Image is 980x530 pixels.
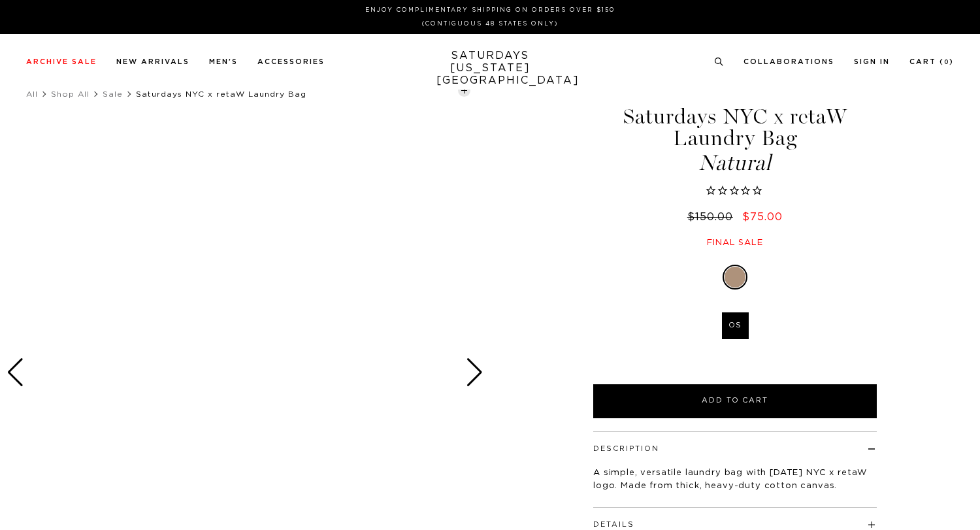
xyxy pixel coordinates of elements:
[725,267,745,288] label: Natural
[209,58,238,65] a: Men's
[436,50,544,87] a: SATURDAYS[US_STATE][GEOGRAPHIC_DATA]
[593,521,634,528] button: Details
[257,58,325,65] a: Accessories
[31,5,949,15] p: Enjoy Complimentary Shipping on Orders Over $150
[591,184,879,199] span: Rated 0.0 out of 5 stars 0 reviews
[593,467,877,493] p: A simple, versatile laundry bag with [DATE] NYC x retaW logo. Made from thick, heavy-duty cotton ...
[103,90,123,98] a: Sale
[854,58,890,65] a: Sign In
[136,90,306,98] span: Saturdays NYC x retaW Laundry Bag
[743,58,834,65] a: Collaborations
[31,19,949,29] p: (Contiguous 48 States Only)
[466,358,483,387] div: Next slide
[687,212,738,222] del: $150.00
[593,445,659,452] button: Description
[722,312,749,339] label: OS
[593,384,877,418] button: Add to Cart
[116,58,189,65] a: New Arrivals
[51,90,90,98] a: Shop All
[742,212,783,222] span: $75.00
[909,58,954,65] a: Cart (0)
[591,152,879,174] span: Natural
[591,106,879,174] h1: Saturdays NYC x retaW Laundry Bag
[944,59,949,65] small: 0
[26,58,97,65] a: Archive Sale
[26,90,38,98] a: All
[7,358,24,387] div: Previous slide
[591,237,879,248] div: Final sale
